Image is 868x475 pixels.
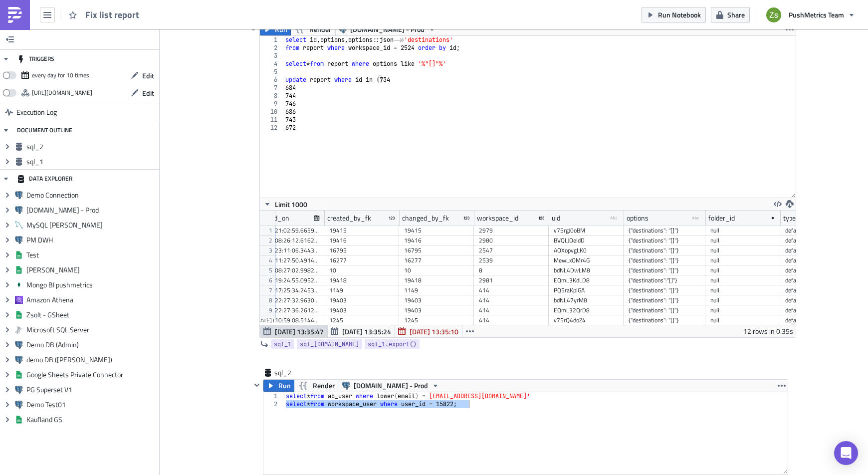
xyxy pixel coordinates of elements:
div: default [785,245,850,255]
div: 12 rows in 0.35s [743,325,793,337]
div: 4 [260,60,284,68]
div: MewLxOMr4G [554,255,619,265]
div: 19403 [404,295,469,305]
div: 2547 [479,245,544,255]
div: 19416 [404,236,469,245]
div: uid [552,211,560,226]
div: 7 [260,84,284,92]
div: 2981 [479,275,544,285]
span: sql_1 [274,339,291,349]
button: Share [711,7,750,22]
span: Limit 1000 [275,199,307,210]
span: sql_1 [26,157,157,166]
button: Edit [126,85,159,101]
div: null [710,265,775,275]
div: default [785,226,850,236]
div: 2980 [479,236,544,245]
span: Run [278,380,291,392]
div: 2 [260,44,284,52]
span: PM DWH [26,236,157,244]
div: DATA EXPLORER [17,170,72,188]
div: 2539 [479,255,544,265]
div: 10 [404,265,469,275]
div: null [710,226,775,236]
div: [DATE]T08:27:02.998230 [254,265,319,275]
div: 414 [479,305,544,315]
div: default [785,295,850,305]
div: null [710,305,775,315]
div: AOXopvgLK0 [554,245,619,255]
div: 414 [479,285,544,295]
span: sql_1.export() [368,339,417,349]
a: sql_1 [271,339,294,349]
span: Share [727,9,745,20]
span: PushMetrics Team [789,9,844,20]
div: 5 [260,68,284,76]
div: 19403 [329,295,394,305]
span: sql_[DOMAIN_NAME] [300,339,359,349]
div: 414 [479,295,544,305]
div: v75rgJ0oBM [554,226,619,236]
button: [DOMAIN_NAME] - Prod [339,380,443,392]
div: default [785,265,850,275]
span: Edit [142,70,154,81]
div: 19415 [404,226,469,236]
div: 19418 [404,275,469,285]
div: 1245 [329,315,394,325]
div: null [710,236,775,245]
img: PushMetrics [7,7,23,23]
span: Test [26,250,157,259]
div: null [710,255,775,265]
div: 6 [260,76,284,84]
div: 19418 [329,275,394,285]
button: Hide content [251,379,263,391]
div: [DATE]T11:27:50.491458 [254,255,319,265]
div: 19415 [329,226,394,236]
button: Run [260,23,291,35]
button: Render [290,23,336,35]
div: TRIGGERS [17,50,54,68]
div: [DATE]T10:59:08.514467 [254,315,319,325]
div: 1245 [404,315,469,325]
span: [DATE] 13:35:10 [410,326,458,337]
button: [DATE] 13:35:47 [260,325,328,337]
div: 10 [260,108,284,116]
div: every day for 10 times [32,68,89,83]
div: {"destinations": "[]"} [629,295,700,305]
span: Demo Connection [26,191,157,200]
span: Demo DB (Admin) [26,340,157,349]
div: {"destinations": "[]"} [629,226,700,236]
div: {"destinations": "[]"} [629,245,700,255]
div: null [710,275,775,285]
span: MySQL [PERSON_NAME] [26,221,157,230]
span: Kaufland GS [26,415,157,424]
div: EQmL32QrD8 [554,305,619,315]
div: bdNL4DwLM8 [554,265,619,275]
div: created_by_fk [327,211,371,226]
div: [DATE]T23:11:06.344378 [254,245,319,255]
div: null [710,295,775,305]
span: Zsolt - GSheet [26,310,157,319]
div: 1 [263,392,284,400]
span: Microsoft SQL Server [26,325,157,334]
div: default [785,255,850,265]
div: {"destinations":"[]"} [629,275,700,285]
span: [DATE] 13:35:47 [275,326,324,337]
div: default [785,315,850,325]
div: 414 [479,315,544,325]
div: 1149 [329,285,394,295]
div: DOCUMENT OUTLINE [17,121,72,139]
div: type [783,211,796,226]
span: Demo Test01 [26,400,157,409]
div: 19403 [329,305,394,315]
div: 1 [260,36,284,44]
span: demo DB ([PERSON_NAME]) [26,355,157,364]
div: [DATE]T19:24:55.095267 [254,275,319,285]
span: PG Superset V1 [26,385,157,394]
span: [DOMAIN_NAME] - Prod [354,380,428,392]
a: sql_[DOMAIN_NAME] [297,339,362,349]
span: [DOMAIN_NAME] - Prod [26,206,157,215]
button: Run Notebook [642,7,706,22]
div: [DATE]T17:25:34.245394 [254,285,319,295]
button: Limit 1000 [260,198,311,210]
